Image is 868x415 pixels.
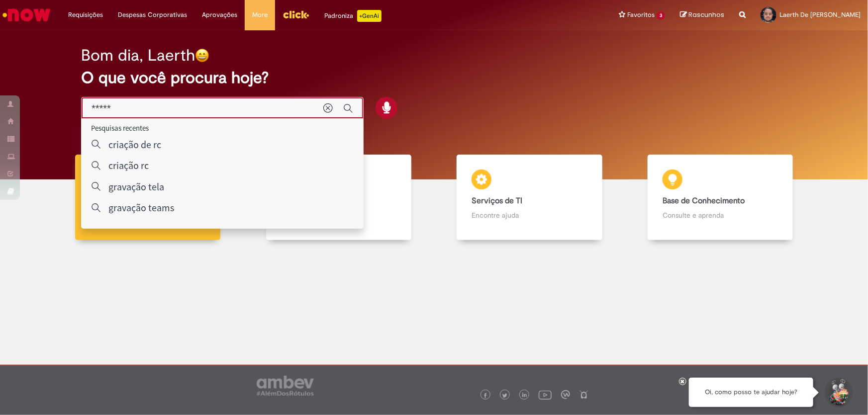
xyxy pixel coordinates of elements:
[1,5,52,25] img: ServiceNow
[657,11,665,20] span: 3
[472,196,522,206] b: Serviços de TI
[627,10,655,20] span: Favoritos
[483,393,488,398] img: logo_footer_facebook.png
[252,10,268,20] span: More
[823,378,853,408] button: Iniciar Conversa de Suporte
[688,10,724,19] span: Rascunhos
[522,393,527,399] img: logo_footer_linkedin.png
[539,388,552,401] img: logo_footer_youtube.png
[81,47,195,64] h2: Bom dia, Laerth
[68,10,103,20] span: Requisições
[81,69,787,86] h2: O que você procura hoje?
[680,10,724,20] a: Rascunhos
[257,376,314,396] img: logo_footer_ambev_rotulo_gray.png
[779,10,861,19] span: Laerth De [PERSON_NAME]
[625,155,816,241] a: Base de Conhecimento Consulte e aprenda
[472,210,587,220] p: Encontre ajuda
[283,7,309,22] img: click_logo_yellow_360x200.png
[195,48,209,63] img: happy-face.png
[689,378,813,407] div: Oi, como posso te ajudar hoje?
[357,10,382,22] p: +GenAi
[663,196,745,206] b: Base de Conhecimento
[434,155,625,241] a: Serviços de TI Encontre ajuda
[502,393,507,398] img: logo_footer_twitter.png
[202,10,237,20] span: Aprovações
[52,155,243,241] a: Tirar dúvidas Tirar dúvidas com Lupi Assist e Gen Ai
[579,390,588,399] img: logo_footer_naosei.png
[561,390,570,399] img: logo_footer_workplace.png
[663,210,778,220] p: Consulte e aprenda
[324,10,382,22] div: Padroniza
[118,10,187,20] span: Despesas Corporativas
